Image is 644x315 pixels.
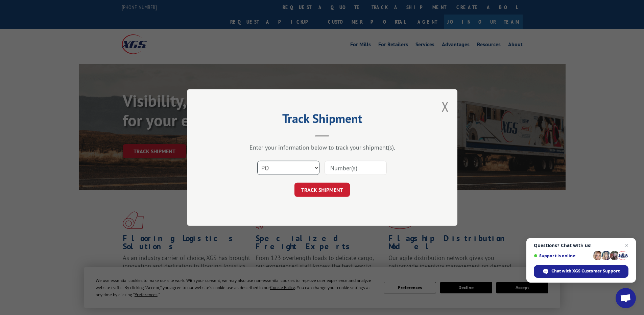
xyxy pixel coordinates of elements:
[294,183,350,197] button: TRACK SHIPMENT
[534,243,628,248] span: Questions? Chat with us!
[551,268,620,274] span: Chat with XGS Customer Support
[616,288,636,308] a: Open chat
[325,161,387,175] input: Number(s)
[221,143,424,151] div: Enter your information below to track your shipment(s).
[534,265,628,278] span: Chat with XGS Customer Support
[534,253,591,258] span: Support is online
[442,98,449,115] button: Close modal
[221,114,424,127] h2: Track Shipment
